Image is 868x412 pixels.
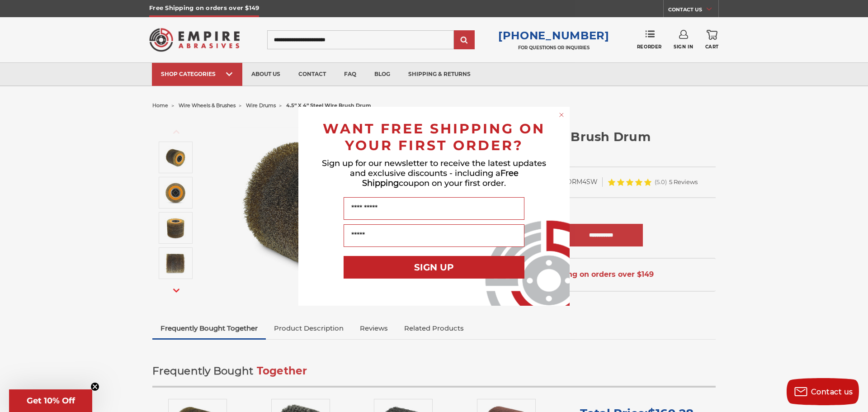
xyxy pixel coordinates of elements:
[344,256,524,279] button: SIGN UP
[27,396,75,406] span: Get 10% Off
[90,382,99,391] button: Close teaser
[322,158,546,188] span: Sign up for our newsletter to receive the latest updates and exclusive discounts - including a co...
[787,378,859,405] button: Contact us
[811,388,853,396] span: Contact us
[557,110,566,119] button: Close dialog
[323,120,545,154] span: WANT FREE SHIPPING ON YOUR FIRST ORDER?
[362,168,519,188] span: Free Shipping
[9,389,92,412] div: Get 10% OffClose teaser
